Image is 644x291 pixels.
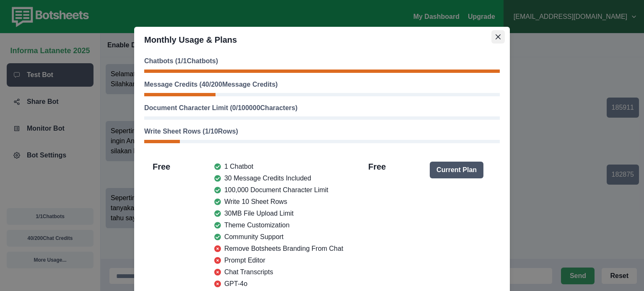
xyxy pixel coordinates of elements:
li: 30MB File Upload Limit [214,209,343,219]
p: Chatbots ( 1 / 1 Chatbots) [144,56,500,66]
li: Theme Customization [214,220,343,230]
li: 30 Message Credits Included [214,173,343,183]
button: Close [491,30,505,44]
button: Current Plan [430,162,483,178]
li: Community Support [214,232,343,242]
li: 100,000 Document Character Limit [214,185,343,195]
p: Document Character Limit ( 0 / 100000 Characters) [144,103,500,113]
li: GPT-4o [214,279,343,289]
li: Chat Transcripts [214,267,343,277]
li: Prompt Editor [214,255,343,265]
header: Monthly Usage & Plans [134,27,510,53]
li: Write 10 Sheet Rows [214,197,343,207]
li: Remove Botsheets Branding From Chat [214,244,343,254]
li: 1 Chatbot [214,162,343,172]
p: Write Sheet Rows ( 1 / 10 Rows) [144,126,500,136]
p: Message Credits ( 40 / 200 Message Credits) [144,80,500,90]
